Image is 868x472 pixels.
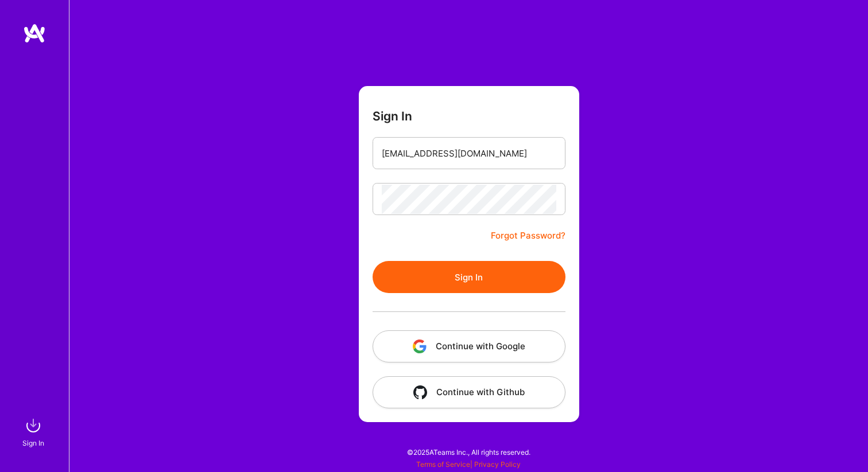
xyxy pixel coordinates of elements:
[69,438,868,466] div: © 2025 ATeams Inc., All rights reserved.
[416,460,521,469] span: |
[413,385,427,399] img: icon
[416,460,470,469] a: Terms of Service
[373,261,565,293] button: Sign In
[413,340,427,353] img: icon
[373,330,565,362] button: Continue with Google
[373,376,565,408] button: Continue with Github
[24,414,45,449] a: sign inSign In
[382,139,556,168] input: Email...
[491,229,565,243] a: Forgot Password?
[474,460,521,469] a: Privacy Policy
[373,109,412,123] h3: Sign In
[22,437,44,449] div: Sign In
[22,414,45,437] img: sign in
[23,23,46,44] img: logo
